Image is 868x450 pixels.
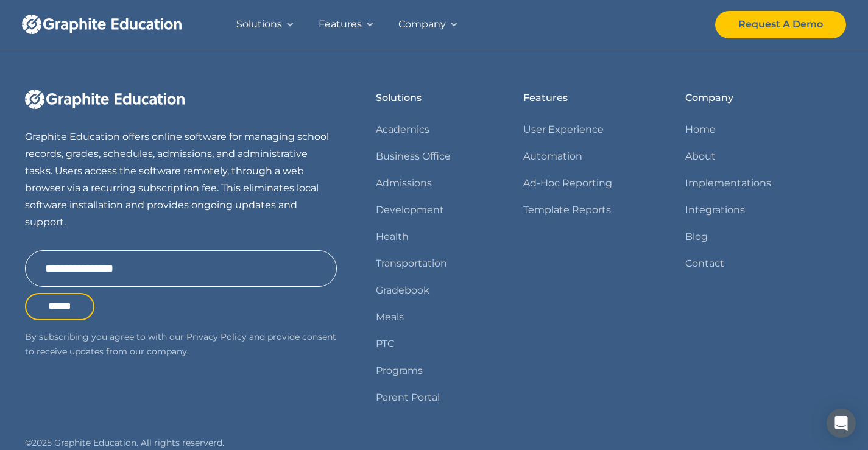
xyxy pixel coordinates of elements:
[685,202,745,219] a: Integrations
[523,121,604,138] a: User Experience
[523,175,612,192] a: Ad-Hoc Reporting
[523,202,611,219] a: Template Reports
[685,228,708,245] a: Blog
[25,329,337,359] p: By subscribing you agree to with our Privacy Policy and provide consent to receive updates from o...
[376,90,422,107] div: Solutions
[236,16,282,33] div: Solutions
[827,409,856,438] div: Open Intercom Messenger
[376,228,409,245] a: Health
[376,255,447,272] a: Transportation
[685,90,733,107] div: Company
[376,148,451,165] a: Business Office
[25,128,337,231] p: Graphite Education offers online software for managing school records, grades, schedules, admissi...
[398,16,446,33] div: Company
[685,121,716,138] a: Home
[376,336,394,353] a: PTC
[685,255,724,272] a: Contact
[715,11,846,38] a: Request A Demo
[376,175,432,192] a: Admissions
[319,16,362,33] div: Features
[376,362,423,379] a: Programs
[376,309,404,326] a: Meals
[685,148,716,165] a: About
[523,90,568,107] div: Features
[376,202,444,219] a: Development
[376,121,429,138] a: Academics
[376,389,440,406] a: Parent Portal
[25,250,337,320] form: Email Form
[376,282,429,299] a: Gradebook
[738,16,823,33] div: Request A Demo
[523,148,582,165] a: Automation
[685,175,771,192] a: Implementations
